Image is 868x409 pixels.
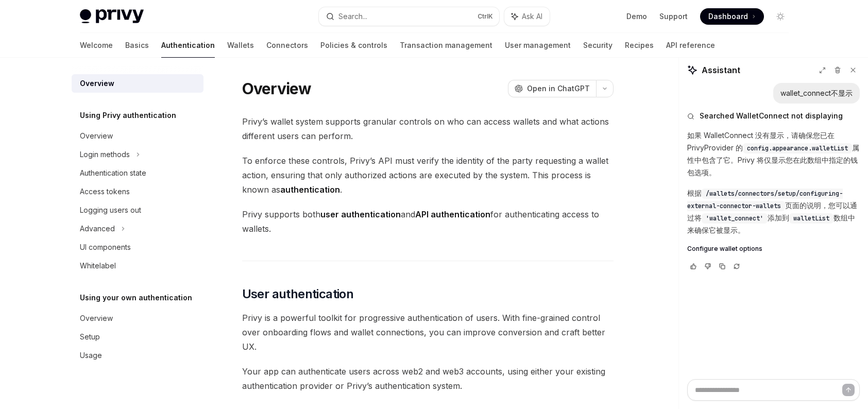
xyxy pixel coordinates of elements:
[527,83,590,94] span: Open in ChatGPT
[72,201,203,219] a: Logging users out
[80,167,146,179] div: Authentication state
[320,33,387,58] a: Policies & controls
[80,331,100,343] div: Setup
[80,130,113,142] div: Overview
[747,144,848,152] span: config.appearance.walletList
[706,214,763,223] span: 'wallet_connect'
[80,9,144,24] img: light logo
[319,7,499,26] button: Search...CtrlK
[72,238,203,257] a: UI components
[242,154,614,197] span: To enforce these controls, Privy’s API must verify the identity of the party requesting a wallet ...
[338,10,367,23] div: Search...
[125,33,149,58] a: Basics
[700,8,764,25] a: Dashboard
[700,111,843,121] span: Searched WalletConnect not displaying
[242,79,312,98] h1: Overview
[72,309,203,328] a: Overview
[80,109,176,122] h5: Using Privy authentication
[242,114,614,143] span: Privy’s wallet system supports granular controls on who can access wallets and what actions diffe...
[626,11,647,22] a: Demo
[505,33,571,58] a: User management
[80,148,130,161] div: Login methods
[708,11,748,22] span: Dashboard
[478,12,493,21] span: Ctrl K
[772,8,789,25] button: Toggle dark mode
[80,349,102,362] div: Usage
[80,33,113,58] a: Welcome
[242,311,614,354] span: Privy is a powerful toolkit for progressive authentication of users. With fine-grained control ov...
[400,33,492,58] a: Transaction management
[80,312,113,325] div: Overview
[80,185,130,198] div: Access tokens
[72,257,203,275] a: Whitelabel
[72,74,203,93] a: Overview
[415,209,490,219] strong: API authentication
[702,64,740,76] span: Assistant
[687,190,843,210] span: /wallets/connectors/setup/configuring-external-connector-wallets
[80,292,192,304] h5: Using your own authentication
[242,364,614,393] span: Your app can authenticate users across web2 and web3 accounts, using either your existing authent...
[666,33,715,58] a: API reference
[80,77,114,90] div: Overview
[508,80,596,97] button: Open in ChatGPT
[242,207,614,236] span: Privy supports both and for authenticating access to wallets.
[72,127,203,145] a: Overview
[80,223,115,235] div: Advanced
[227,33,254,58] a: Wallets
[161,33,215,58] a: Authentication
[72,182,203,201] a: Access tokens
[659,11,688,22] a: Support
[687,111,860,121] button: Searched WalletConnect not displaying
[72,346,203,365] a: Usage
[242,286,354,302] span: User authentication
[583,33,612,58] a: Security
[522,11,542,22] span: Ask AI
[72,328,203,346] a: Setup
[625,33,654,58] a: Recipes
[687,245,860,253] a: Configure wallet options
[780,88,853,98] div: wallet_connect不显示
[266,33,308,58] a: Connectors
[504,7,550,26] button: Ask AI
[793,214,829,223] span: walletList
[842,384,855,396] button: Send message
[80,260,116,272] div: Whitelabel
[687,129,860,179] p: 如果 WalletConnect 没有显示，请确保您已在 PrivyProvider 的 属性中包含了它。Privy 将仅显示您在此数组中指定的钱包选项。
[687,245,762,253] span: Configure wallet options
[80,241,131,253] div: UI components
[280,184,340,195] strong: authentication
[687,187,860,236] p: 根据 页面的说明，您可以通过将 添加到 数组中来确保它被显示。
[72,164,203,182] a: Authentication state
[320,209,401,219] strong: user authentication
[80,204,141,216] div: Logging users out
